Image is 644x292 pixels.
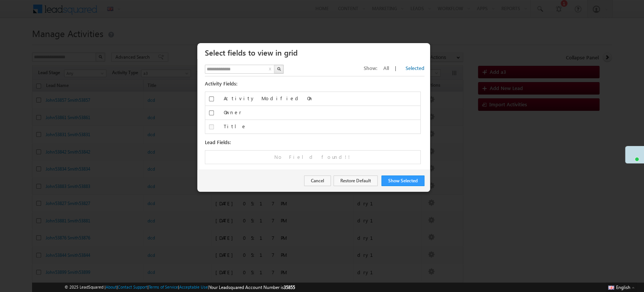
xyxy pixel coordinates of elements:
[209,284,295,290] span: Your Leadsquared Account Number is
[149,284,178,289] a: Terms of Service
[267,65,272,74] button: x
[395,65,400,71] span: |
[65,284,295,291] span: © 2025 LeadSquared | | | | |
[118,284,148,289] a: Contact Support
[277,67,281,71] img: Search
[205,151,420,163] div: No Field found!!
[304,176,331,186] button: Cancel
[364,65,377,71] span: Show:
[205,76,424,92] div: Activity Fields:
[284,284,295,290] span: 35855
[606,283,636,292] button: English
[334,176,378,186] button: Restore Default
[106,284,117,289] a: About
[224,95,420,102] label: Activity Modified On
[224,123,420,130] label: Title
[406,65,424,71] span: Selected
[224,109,420,116] label: Owner
[381,176,424,186] button: Show Selected
[616,284,630,290] span: English
[383,65,389,71] span: All
[179,284,208,289] a: Acceptable Use
[205,46,427,59] h3: Select fields to view in grid
[205,134,424,150] div: Lead Fields:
